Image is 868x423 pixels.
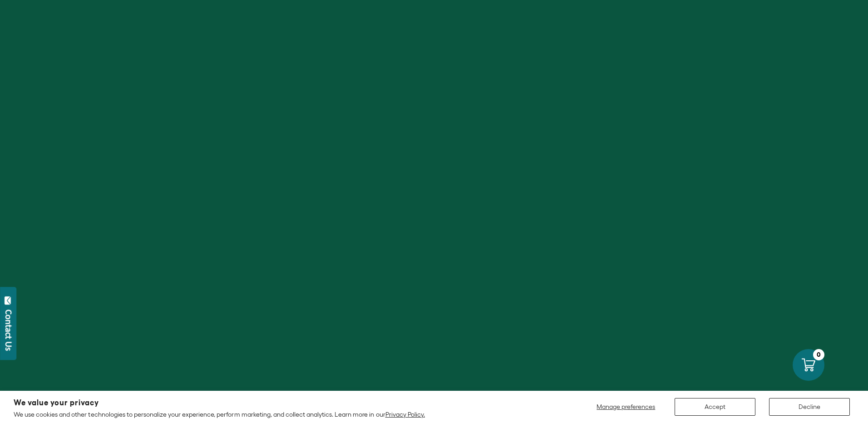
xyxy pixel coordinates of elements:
[591,398,661,416] button: Manage preferences
[813,349,824,360] div: 0
[385,411,425,418] a: Privacy Policy.
[4,310,13,351] div: Contact Us
[14,410,425,418] p: We use cookies and other technologies to personalize your experience, perform marketing, and coll...
[675,398,755,416] button: Accept
[769,398,850,416] button: Decline
[14,399,425,407] h2: We value your privacy
[597,403,655,410] span: Manage preferences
